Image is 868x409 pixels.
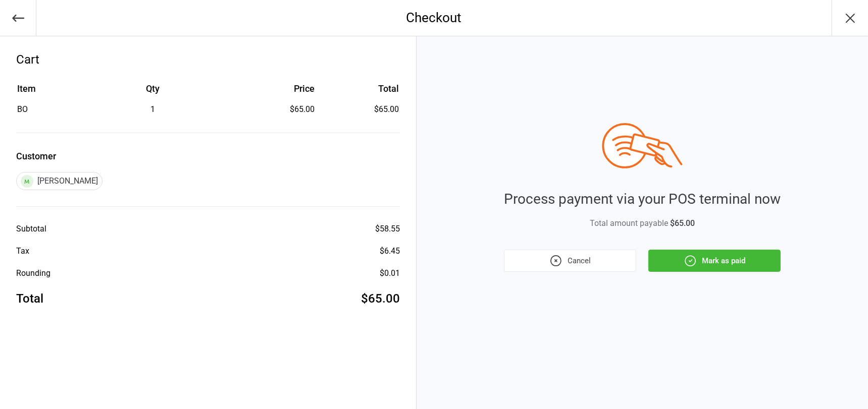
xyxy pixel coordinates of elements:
th: Qty [79,82,226,102]
div: [PERSON_NAME] [16,172,103,190]
th: Total [319,82,399,102]
div: $6.45 [380,245,400,257]
label: Customer [16,149,400,163]
div: Total [16,289,43,308]
th: Item [17,82,78,102]
div: $0.01 [380,267,400,279]
div: Cart [16,50,400,69]
div: Rounding [16,267,50,279]
div: $58.55 [375,223,400,235]
button: Cancel [504,250,636,272]
span: $65.00 [670,218,695,228]
div: Subtotal [16,223,46,235]
div: Total amount payable [504,217,781,229]
button: Mark as paid [648,250,781,272]
div: Process payment via your POS terminal now [504,189,781,210]
td: $65.00 [319,103,399,115]
div: Tax [16,245,29,257]
div: $65.00 [227,103,315,115]
span: BO [17,104,28,114]
div: 1 [79,103,226,115]
div: Price [227,82,315,95]
div: $65.00 [361,289,400,308]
